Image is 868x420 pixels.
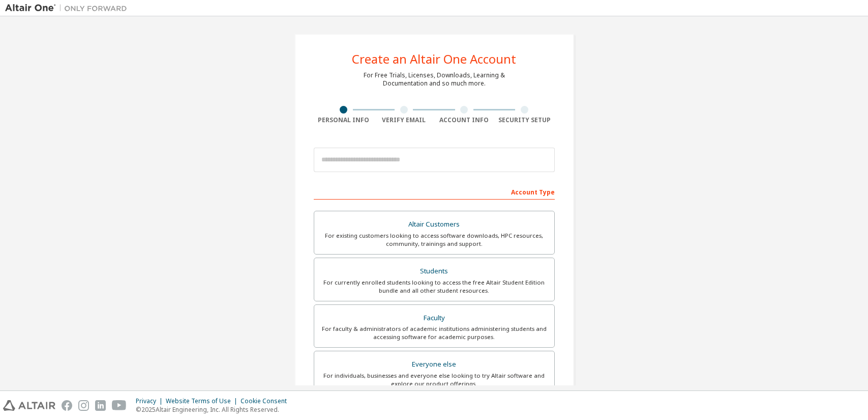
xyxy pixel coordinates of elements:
div: Account Type [314,183,555,200]
div: Personal Info [314,116,374,124]
div: Faculty [320,311,548,325]
img: linkedin.svg [95,400,106,411]
img: Altair One [5,3,132,13]
div: For currently enrolled students looking to access the free Altair Student Edition bundle and all ... [320,278,548,295]
div: Create an Altair One Account [352,53,516,65]
div: Account Info [434,116,495,124]
img: altair_logo.svg [3,400,55,411]
div: Verify Email [374,116,434,124]
div: Cookie Consent [241,397,293,405]
img: facebook.svg [62,400,72,411]
div: Security Setup [494,116,555,124]
div: Students [320,264,548,278]
div: For existing customers looking to access software downloads, HPC resources, community, trainings ... [320,232,548,248]
p: © 2025 Altair Engineering, Inc. All Rights Reserved. [136,405,293,414]
img: instagram.svg [78,400,89,411]
div: For faculty & administrators of academic institutions administering students and accessing softwa... [320,325,548,341]
div: For Free Trials, Licenses, Downloads, Learning & Documentation and so much more. [364,71,505,88]
div: Website Terms of Use [166,397,241,405]
div: Everyone else [320,357,548,372]
img: youtube.svg [112,400,127,411]
div: Altair Customers [320,217,548,232]
div: Privacy [136,397,166,405]
div: For individuals, businesses and everyone else looking to try Altair software and explore our prod... [320,372,548,388]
